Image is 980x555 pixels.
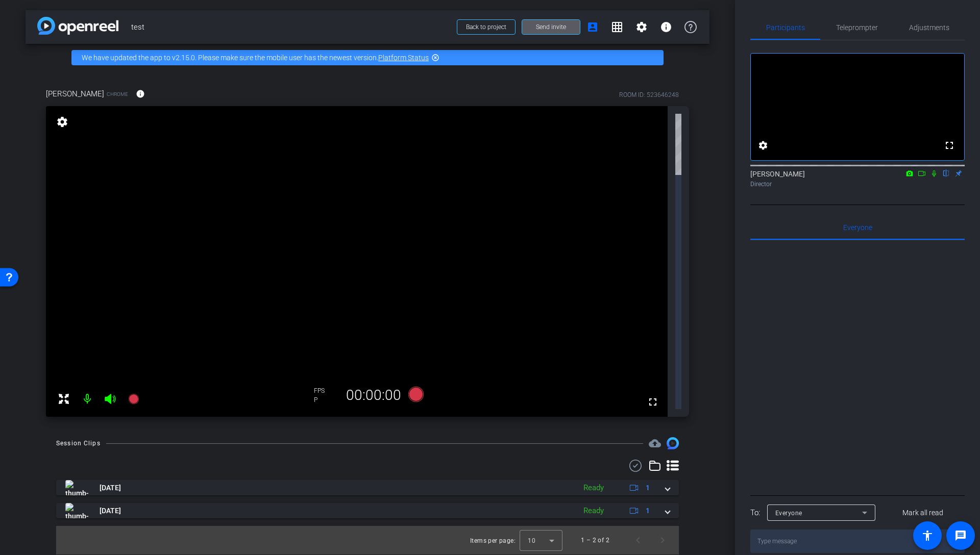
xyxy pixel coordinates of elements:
img: thumb-nail [65,480,88,495]
div: 1 – 2 of 2 [581,535,609,545]
mat-icon: grid_on [611,21,623,33]
span: 1 [646,483,650,493]
span: Teleprompter [836,24,878,31]
div: P [314,396,339,404]
button: Mark all read [881,503,965,522]
img: app-logo [37,17,118,35]
mat-icon: settings [757,139,769,152]
mat-icon: info [136,89,145,98]
button: Back to project [457,19,516,35]
div: Ready [578,482,609,494]
span: Adjustments [909,24,949,31]
mat-icon: accessibility [921,529,934,542]
span: [DATE] [100,483,121,493]
span: [PERSON_NAME] [46,88,104,99]
span: Mark all read [902,508,943,518]
div: Session Clips [56,438,101,448]
mat-icon: settings [55,116,69,128]
mat-icon: fullscreen [943,139,955,152]
mat-icon: account_box [586,21,599,33]
span: 1 [646,506,650,516]
span: Back to project [466,23,506,31]
button: Previous page [626,528,650,552]
mat-icon: settings [635,21,648,33]
span: FPS [314,387,325,394]
a: Platform Status [378,54,429,62]
mat-icon: info [660,21,672,33]
mat-expansion-panel-header: thumb-nail[DATE]Ready1 [56,503,679,518]
span: Everyone [843,224,872,231]
button: Next page [650,528,675,552]
div: ROOM ID: 523646248 [619,90,679,99]
img: thumb-nail [65,503,88,518]
mat-icon: highlight_off [431,54,439,62]
span: [DATE] [100,506,121,516]
div: [PERSON_NAME] [750,169,965,189]
span: Chrome [107,90,128,98]
span: Destinations for your clips [649,437,661,449]
img: Session clips [667,437,679,449]
div: To: [750,507,760,519]
mat-expansion-panel-header: thumb-nail[DATE]Ready1 [56,480,679,495]
mat-icon: cloud_upload [649,437,661,449]
div: Director [750,180,965,189]
div: Items per page: [470,536,516,546]
div: 00:00:00 [339,387,408,404]
span: test [131,17,451,37]
div: Ready [578,505,609,517]
span: Everyone [775,510,802,517]
mat-icon: flip [940,168,952,178]
mat-icon: fullscreen [647,396,659,408]
span: Send invite [536,23,566,31]
button: Send invite [522,19,580,35]
span: Participants [766,24,805,31]
mat-icon: message [954,529,967,542]
div: We have updated the app to v2.15.0. Please make sure the mobile user has the newest version. [71,50,664,65]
